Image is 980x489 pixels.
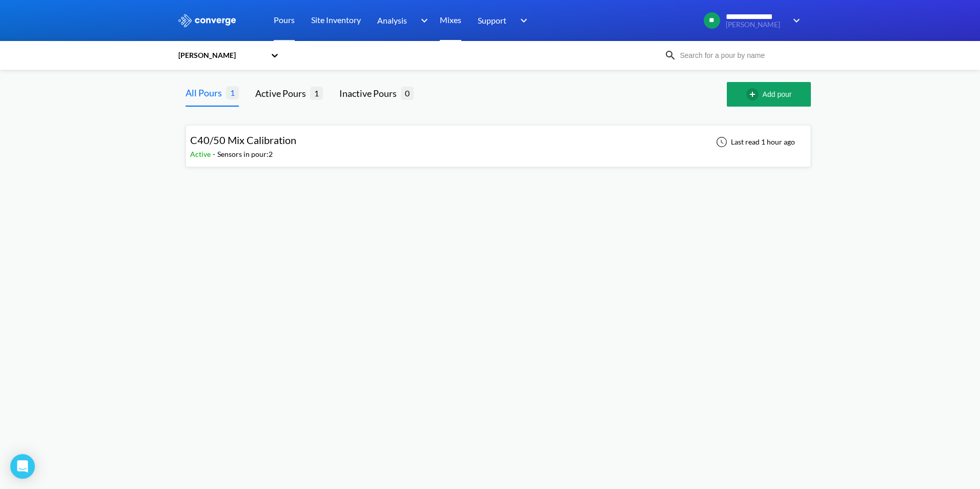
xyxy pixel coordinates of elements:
[677,50,801,61] input: Search for a pour by name
[339,86,401,100] div: Inactive Pours
[414,14,431,27] img: downArrow.svg
[186,137,811,146] a: C40/50 Mix CalibrationActive-Sensors in pour:2Last read 1 hour ago
[727,82,811,107] button: Add pour
[186,86,226,100] div: All Pours
[310,87,323,99] span: 1
[514,14,530,27] img: downArrow.svg
[746,88,763,100] img: add-circle-outline.svg
[377,14,407,27] span: Analysis
[190,150,213,158] span: Active
[726,21,786,29] span: [PERSON_NAME]
[255,86,310,100] div: Active Pours
[10,454,35,479] div: Open Intercom Messenger
[177,14,237,27] img: logo_ewhite.svg
[213,150,217,158] span: -
[478,14,506,27] span: Support
[664,49,677,62] img: icon-search.svg
[217,149,273,160] div: Sensors in pour: 2
[190,134,296,146] span: C40/50 Mix Calibration
[786,14,803,27] img: downArrow.svg
[177,50,266,61] div: [PERSON_NAME]
[710,136,798,148] div: Last read 1 hour ago
[401,87,414,99] span: 0
[226,86,239,99] span: 1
